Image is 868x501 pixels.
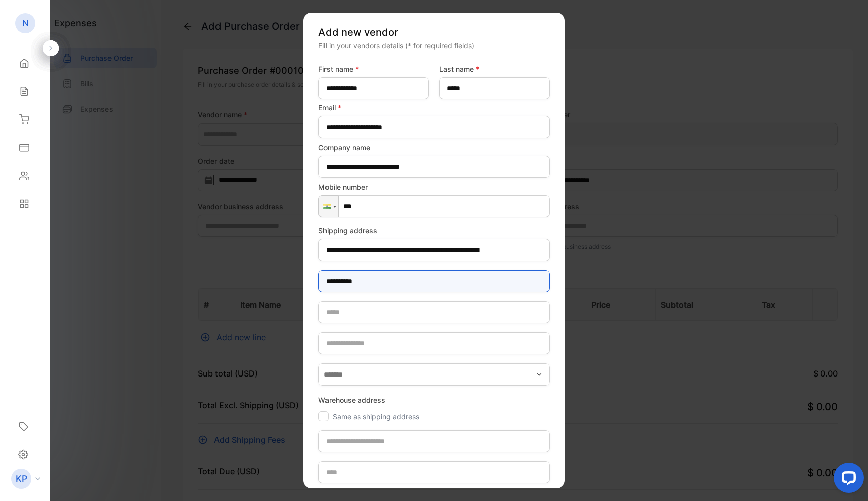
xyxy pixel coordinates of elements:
[318,142,550,153] label: Company name
[439,64,550,74] label: Last name
[318,182,550,192] label: Mobile number
[333,412,419,421] label: Same as shipping address
[318,25,550,40] p: Add new vendor
[826,459,868,501] iframe: LiveChat chat widget
[22,17,29,30] p: N
[318,102,550,113] label: Email
[318,64,429,74] label: First name
[318,40,550,51] div: Fill in your vendors details (* for required fields)
[319,196,338,217] div: India: + 91
[318,390,550,410] p: Warehouse address
[16,472,27,485] p: KP
[318,225,550,236] label: Shipping address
